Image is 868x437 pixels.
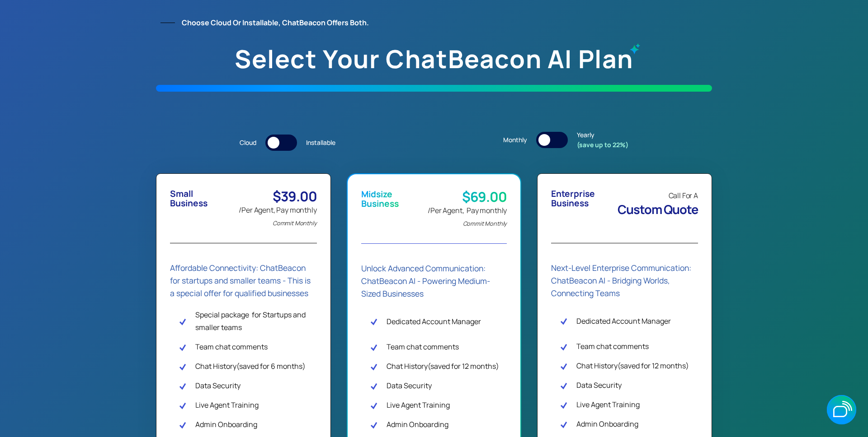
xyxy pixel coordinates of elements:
[618,201,698,218] span: Custom Quote
[195,418,257,431] div: Admin Onboarding
[387,418,448,431] div: Admin Onboarding
[387,315,481,328] div: Dedicated Account Manager
[560,342,567,351] img: Check
[195,340,268,353] div: Team chat comments
[576,340,649,353] div: Team chat comments
[160,23,175,23] img: Line
[306,138,335,148] div: Installable
[170,261,317,299] div: Affordable Connectivity: ChatBeacon for startups and smaller teams - This is a special offer for ...
[361,190,399,209] div: Midsize Business
[195,360,306,372] div: Chat History(saved for 6 months)
[551,189,595,208] div: Enterprise Business
[179,362,186,371] img: Check
[239,204,316,229] div: /Per Agent, Pay monthly
[370,362,377,371] img: Check
[577,130,628,149] div: Yearly
[551,261,698,299] div: Next-Level Enterprise Communication: ChatBeacon AI - Bridging Worlds, Connecting Teams
[387,340,459,353] div: Team chat comments
[463,219,507,228] em: Commit Monthly
[560,316,567,325] img: Check
[156,47,712,71] h1: Select your ChatBeacon AI plan
[428,190,507,204] div: $69.00
[560,362,567,370] img: Check
[182,18,369,28] strong: Choose Cloud or Installable, ChatBeacon offers both.
[387,379,432,392] div: Data Security
[669,191,698,200] span: Call For A
[179,420,186,429] img: Check
[195,379,241,392] div: Data Security
[370,343,377,351] img: Check
[361,263,490,299] strong: Unlock Advanced Communication: ChatBeacon AI - Powering Medium-Sized Businesses
[503,135,527,145] div: Monthly
[179,343,186,351] img: Check
[179,401,186,409] img: Check
[560,420,567,428] img: Check
[387,360,499,372] div: Chat History(saved for 12 months)
[370,381,377,390] img: Check
[370,420,377,429] img: Check
[239,189,316,204] div: $39.00
[560,400,567,409] img: Check
[629,42,642,55] img: ChatBeacon AI
[576,418,638,430] div: Admin Onboarding
[577,140,628,149] strong: (save up to 22%)
[387,399,450,411] div: Live Agent Training
[273,219,317,227] em: Commit Monthly
[179,317,186,325] img: Check
[179,381,186,390] img: Check
[195,399,259,411] div: Live Agent Training
[370,317,377,325] img: Check
[195,308,317,334] div: Special package for Startups and smaller teams
[428,204,507,230] div: /Per Agent, Pay monthly
[560,381,567,390] img: Check
[240,138,256,148] div: Cloud
[576,379,622,391] div: Data Security
[576,359,689,372] div: Chat History(saved for 12 months)
[370,401,377,409] img: Check
[576,398,640,411] div: Live Agent Training
[170,189,208,208] div: Small Business
[576,315,671,327] div: Dedicated Account Manager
